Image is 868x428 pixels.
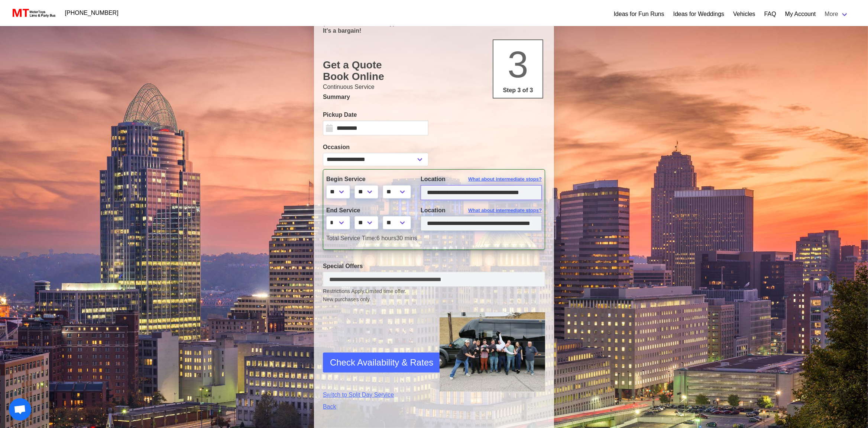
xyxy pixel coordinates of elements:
a: Ideas for Weddings [673,10,725,19]
a: More [820,7,853,22]
label: Occasion [323,143,428,152]
a: My Account [785,10,816,19]
p: It's a bargain! [323,27,545,34]
label: End Service [326,206,409,215]
label: Special Offers [323,262,545,271]
span: Total Service Time: [326,235,376,241]
span: What about intermediate stops? [468,176,542,183]
a: Switch to Split Day Service [323,390,428,399]
p: Summary [323,93,545,102]
a: Ideas for Fun Runs [614,10,664,19]
img: MotorToys Logo [10,8,56,18]
iframe: reCAPTCHA [323,321,436,377]
a: [PHONE_NUMBER] [61,6,123,20]
p: Step 3 of 3 [496,86,540,95]
span: What about intermediate stops? [468,207,542,214]
a: Back [323,402,428,411]
a: FAQ [764,10,776,19]
span: New purchases only. [323,296,545,303]
span: Limited time offer. [365,287,406,295]
small: Restrictions Apply. [323,288,545,303]
span: 30 mins [396,235,417,241]
a: Open chat [9,398,31,421]
span: 3 [508,44,528,85]
label: Begin Service [326,175,409,184]
label: Pickup Date [323,110,428,119]
img: Driver-held-by-customers-2.jpg [440,312,545,392]
span: Check Availability & Rates [330,356,433,369]
p: Continuous Service [323,83,545,91]
span: Location [421,207,446,213]
div: 6 hours [321,234,547,243]
button: Check Availability & Rates [323,353,440,373]
a: Vehicles [733,10,755,19]
h1: Get a Quote Book Online [323,59,545,83]
span: Location [421,176,446,182]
